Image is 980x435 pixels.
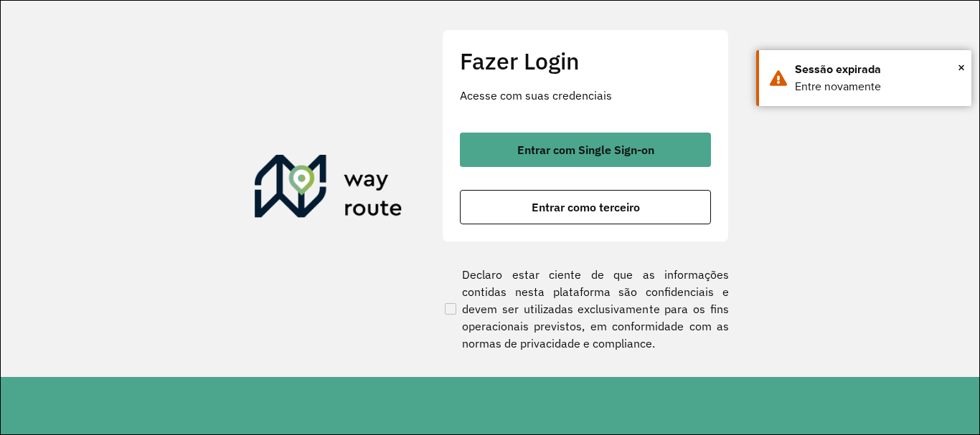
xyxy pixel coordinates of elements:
label: Declaro estar ciente de que as informações contidas nesta plataforma são confidenciais e devem se... [442,266,729,352]
span: Entrar com Single Sign-on [517,144,654,156]
button: button [460,133,711,167]
button: button [460,190,711,224]
div: Entre novamente [795,78,961,95]
span: Entrar como terceiro [532,201,640,213]
h2: Fazer Login [460,47,711,75]
span: × [958,57,965,78]
img: Roteirizador AmbevTech [255,155,402,224]
button: Close [958,57,965,78]
div: Sessão expirada [795,61,961,78]
p: Acesse com suas credenciais [460,87,711,104]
